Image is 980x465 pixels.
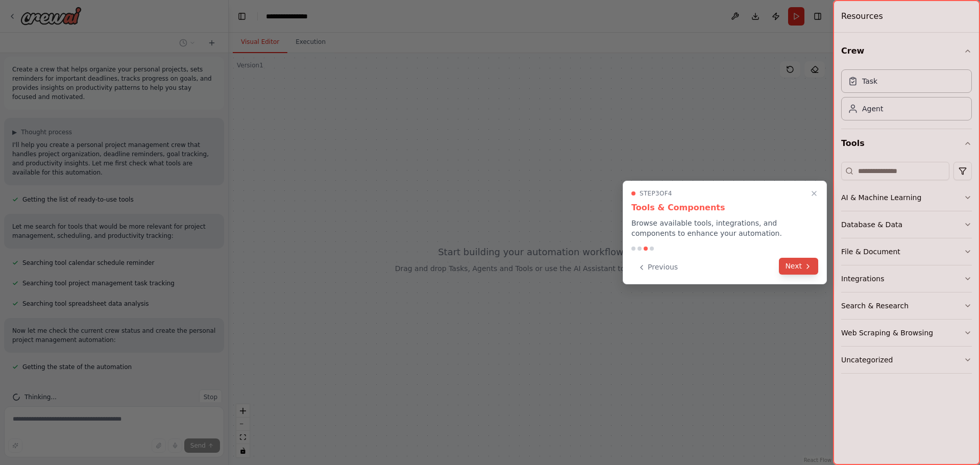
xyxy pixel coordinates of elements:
[631,259,684,276] button: Previous
[640,189,672,198] span: Step 3 of 4
[631,202,818,214] h3: Tools & Components
[631,218,818,238] p: Browse available tools, integrations, and components to enhance your automation.
[779,258,818,275] button: Next
[808,187,820,200] button: Close walkthrough
[235,9,249,23] button: Hide left sidebar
